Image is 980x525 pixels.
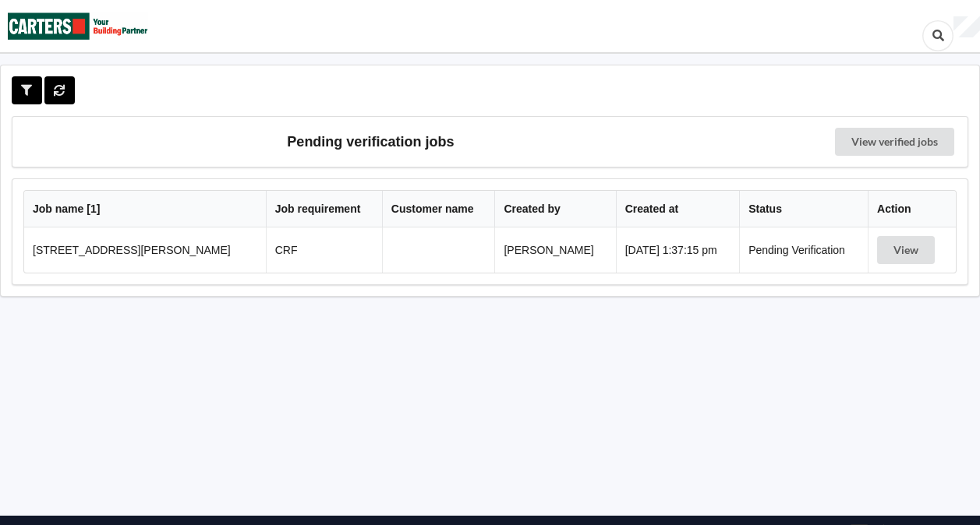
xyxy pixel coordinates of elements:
[835,128,954,156] a: View verified jobs
[868,191,956,227] th: Action
[266,227,382,273] td: CRF
[23,128,718,156] h3: Pending verification jobs
[739,191,868,227] th: Status
[266,191,382,227] th: Job requirement
[24,227,266,273] td: [STREET_ADDRESS][PERSON_NAME]
[953,16,980,38] div: User Profile
[8,1,148,51] img: Carters
[24,191,266,227] th: Job name [ 1 ]
[739,227,868,273] td: Pending Verification
[877,236,935,264] button: View
[616,227,739,273] td: [DATE] 1:37:15 pm
[494,191,615,227] th: Created by
[494,227,615,273] td: [PERSON_NAME]
[877,244,938,256] a: View
[382,191,495,227] th: Customer name
[616,191,739,227] th: Created at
